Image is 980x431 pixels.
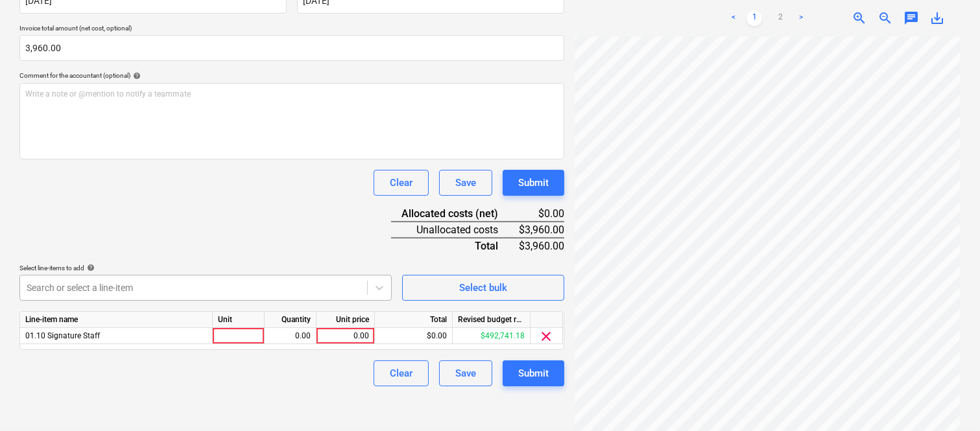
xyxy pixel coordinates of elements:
span: save_alt [929,10,945,26]
button: Save [439,360,492,386]
div: Select line-items to add [19,264,392,272]
a: Previous page [726,10,741,26]
span: help [130,72,141,80]
span: 01.10 Signature Staff [25,331,100,340]
div: Submit [518,174,549,191]
p: Invoice total amount (net cost, optional) [19,24,564,35]
div: Unallocated costs [391,222,519,238]
a: Next page [793,10,809,26]
button: Save [439,170,492,196]
div: Select bulk [459,279,507,296]
div: Line-item name [20,312,213,328]
span: help [84,264,95,272]
div: Save [455,365,476,382]
input: Invoice total amount (net cost, optional) [19,35,564,61]
div: Unit [213,312,265,328]
a: Page 1 is your current page [747,10,762,26]
div: Save [455,174,476,191]
button: Clear [374,170,429,196]
div: Unit price [317,312,375,328]
div: $492,741.18 [453,328,531,344]
span: clear [539,329,555,344]
div: $3,960.00 [519,222,564,238]
div: Submit [518,365,549,382]
span: chat [903,10,919,26]
iframe: Chat Widget [915,369,980,431]
div: Allocated costs (net) [391,206,519,222]
div: 0.00 [322,328,369,344]
div: Revised budget remaining [453,312,531,328]
button: Clear [374,360,429,386]
button: Submit [503,170,564,196]
div: Total [375,312,453,328]
div: $0.00 [519,206,564,222]
a: Page 2 [772,10,788,26]
div: Quantity [265,312,317,328]
span: zoom_in [852,10,867,26]
span: zoom_out [878,10,893,26]
button: Select bulk [402,275,564,301]
div: $3,960.00 [519,238,564,253]
div: Comment for the accountant (optional) [19,71,564,80]
button: Submit [503,360,564,386]
div: $0.00 [375,328,453,344]
div: Total [391,238,519,253]
div: Clear [390,174,412,191]
div: Clear [390,365,412,382]
div: 0.00 [270,328,311,344]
